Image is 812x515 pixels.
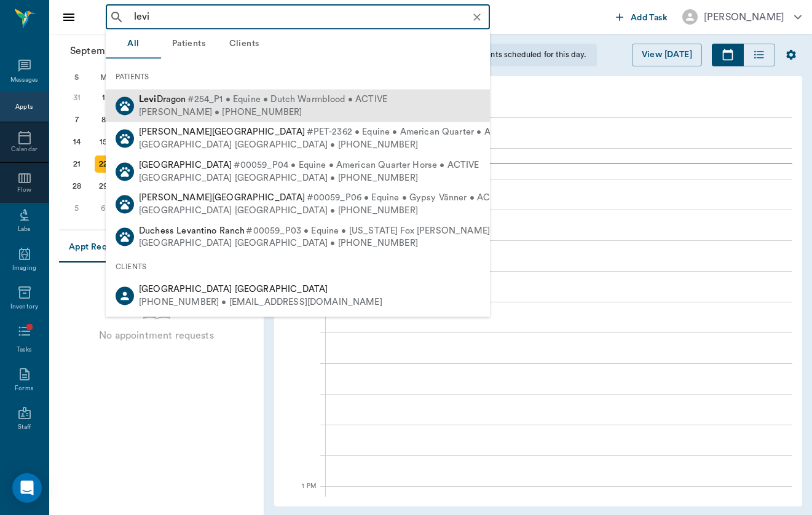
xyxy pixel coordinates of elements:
span: #PET-2362 • Equine • American Quarter • ACTIVE [307,126,516,139]
button: Clear [468,9,486,26]
div: There are no events scheduled for this day. [420,44,596,66]
span: [GEOGRAPHIC_DATA] [GEOGRAPHIC_DATA] [139,285,328,294]
span: #00059_P04 • Equine • American Quarter Horse • ACTIVE [234,159,479,171]
span: [GEOGRAPHIC_DATA] [139,160,232,169]
div: Monday, September 15, 2025 [95,133,112,151]
span: [PERSON_NAME][GEOGRAPHIC_DATA] [139,193,305,202]
button: Clients [216,29,272,59]
div: Monday, September 29, 2025 [95,178,112,195]
div: 1 PM [284,480,316,511]
b: Levi [139,95,157,104]
button: All [106,29,161,59]
div: Sunday, August 31, 2025 [68,89,85,106]
span: #00059_P06 • Equine • Gypsy Vänner • ACTIVE [307,192,509,205]
div: Sunday, October 5, 2025 [68,200,85,217]
div: [GEOGRAPHIC_DATA] [GEOGRAPHIC_DATA] • [PHONE_NUMBER] [139,139,516,152]
div: Forms [15,384,33,393]
span: #254_P1 • Equine • Dutch Warmblood • ACTIVE [187,93,387,106]
span: #00059_P03 • Equine • [US_STATE] Fox [PERSON_NAME] • ACTIVE [246,224,532,237]
div: M [90,68,117,87]
button: Appt Requests [59,233,138,262]
span: Dragon [139,95,186,104]
span: [PERSON_NAME][GEOGRAPHIC_DATA] [139,127,305,136]
div: Tasks [17,345,32,355]
div: PATIENTS [106,64,490,90]
p: No appointment requests [99,328,213,343]
div: Sunday, September 14, 2025 [68,133,85,151]
input: Search [129,9,486,26]
div: Sunday, September 21, 2025 [68,155,85,173]
button: Patients [161,29,216,59]
div: Staff [18,423,31,432]
div: Sunday, September 7, 2025 [68,111,85,128]
div: [PERSON_NAME] [704,10,784,25]
button: View [DATE] [632,44,702,66]
div: S [63,68,90,87]
span: Duchess Levantino Ranch [139,226,245,235]
div: Imaging [12,264,36,273]
div: [PERSON_NAME] • [PHONE_NUMBER] [139,106,387,119]
div: Sunday, September 28, 2025 [68,178,85,195]
button: September2025 [64,39,168,63]
div: Labs [18,225,31,234]
span: September [68,42,122,60]
button: Close drawer [57,5,81,29]
div: [GEOGRAPHIC_DATA] [GEOGRAPHIC_DATA] • [PHONE_NUMBER] [139,171,479,184]
div: Appts [15,103,33,112]
a: [PERSON_NAME] [352,90,778,103]
div: [GEOGRAPHIC_DATA] [GEOGRAPHIC_DATA] • [PHONE_NUMBER] [139,237,532,250]
button: Add Task [611,6,672,28]
div: [PHONE_NUMBER] • [EMAIL_ADDRESS][DOMAIN_NAME] [139,296,382,309]
div: Veterinarian [352,100,778,111]
div: Monday, September 1, 2025 [95,89,112,106]
div: CLIENTS [106,254,490,280]
div: Monday, October 6, 2025 [95,200,112,217]
div: Monday, September 8, 2025 [95,111,112,128]
div: [GEOGRAPHIC_DATA] [GEOGRAPHIC_DATA] • [PHONE_NUMBER] [139,204,509,217]
div: Appointment request tabs [59,233,254,262]
div: Today, Monday, September 22, 2025 [95,155,112,173]
div: Open Intercom Messenger [12,473,42,503]
div: Inventory [10,302,38,312]
div: Messages [10,76,39,85]
button: [PERSON_NAME] [672,6,811,28]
